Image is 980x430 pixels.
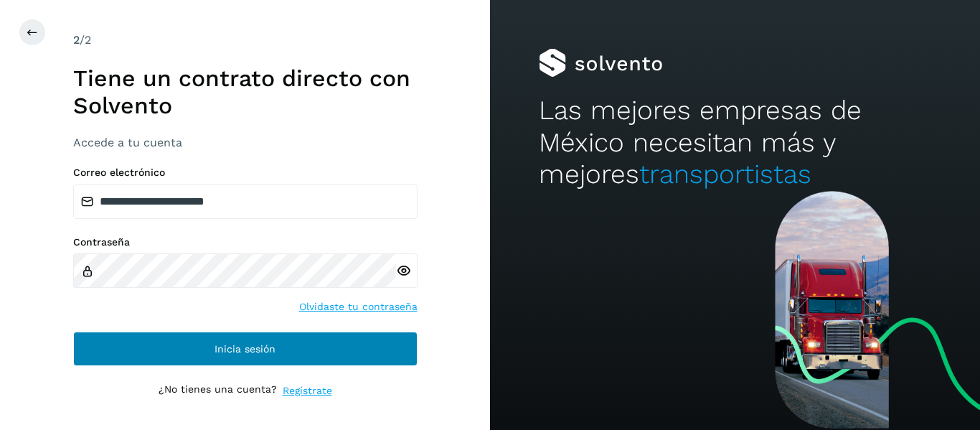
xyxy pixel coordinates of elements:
[73,33,80,47] span: 2
[299,299,418,314] a: Olvidaste tu contraseña
[539,95,930,190] h2: Las mejores empresas de México necesitan más y mejores
[283,383,332,398] a: Regístrate
[73,65,418,120] h1: Tiene un contrato directo con Solvento
[73,167,418,179] label: Correo electrónico
[159,383,277,398] p: ¿No tienes una cuenta?
[73,332,418,366] button: Inicia sesión
[73,236,418,248] label: Contraseña
[639,159,811,190] span: transportistas
[73,136,418,149] h3: Accede a tu cuenta
[215,344,275,354] span: Inicia sesión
